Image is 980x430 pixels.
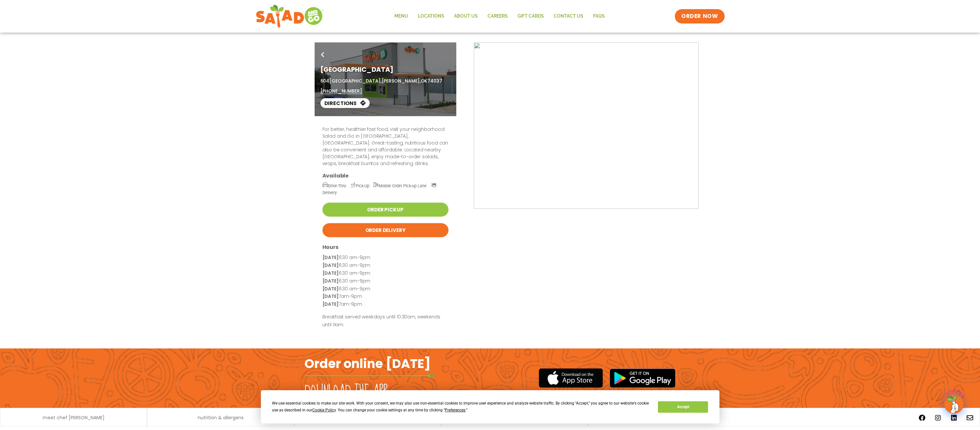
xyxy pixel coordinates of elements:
[322,301,339,307] strong: [DATE]
[320,88,362,95] a: [PHONE_NUMBER]
[322,203,448,217] a: Order Pickup
[322,172,448,179] h3: Available
[322,244,448,251] h3: Hours
[322,269,448,277] p: 6:30 am-9pm
[322,277,448,285] p: 6:30 am-9pm
[658,401,708,413] button: Accept
[261,390,719,423] div: Cookie Consent Prompt
[513,9,549,24] a: GIFT CARDS
[43,415,105,420] a: meet chef [PERSON_NAME]
[329,78,381,84] span: [GEOGRAPHIC_DATA],
[322,262,448,269] p: 6:30 am-9pm
[322,278,339,284] strong: [DATE]
[549,9,588,24] a: Contact Us
[322,223,448,237] a: Order Delivery
[322,300,448,308] p: 7am-9pm
[320,98,370,108] a: Directions
[427,78,442,84] span: 74037
[198,415,244,420] a: nutrition & allergens
[322,270,339,276] strong: [DATE]
[322,183,346,188] span: Drive-Thru
[539,367,603,389] img: appstore
[350,183,369,188] span: Pick-Up
[382,78,421,84] span: [PERSON_NAME],
[322,254,448,262] p: 6:30 am-9pm
[322,285,339,292] strong: [DATE]
[322,262,339,269] strong: [DATE]
[312,408,336,412] span: Cookie Policy
[588,9,610,24] a: FAQs
[413,9,449,24] a: Locations
[322,293,339,299] strong: [DATE]
[322,254,339,261] strong: [DATE]
[320,65,450,74] h1: [GEOGRAPHIC_DATA]
[374,183,427,188] span: Mobile Order Pick-up Lane
[305,374,435,377] img: fork
[449,9,483,24] a: About Us
[305,382,388,400] h2: Download the app
[609,368,676,388] img: google_play
[320,78,330,84] span: 604
[675,9,724,23] a: ORDER NOW
[322,126,448,167] p: For better, healthier fast food, visit your neighborhood Salad and Go in [GEOGRAPHIC_DATA], [GEOG...
[256,3,324,29] img: new-SAG-logo-768×292
[483,9,513,24] a: Careers
[322,285,448,293] p: 6:30 am-9pm
[305,356,431,372] h2: Order online [DATE]
[322,313,448,329] p: Breakfast served weekdays until 10:30am, weekends until 11am.
[421,78,428,84] span: OK
[390,9,610,24] nav: Menu
[681,12,718,20] span: ORDER NOW
[272,400,650,414] div: We use essential cookies to make our site work. With your consent, we may also use non-essential ...
[390,9,413,24] a: Menu
[322,293,448,300] p: 7am-9pm
[445,408,465,412] span: Preferences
